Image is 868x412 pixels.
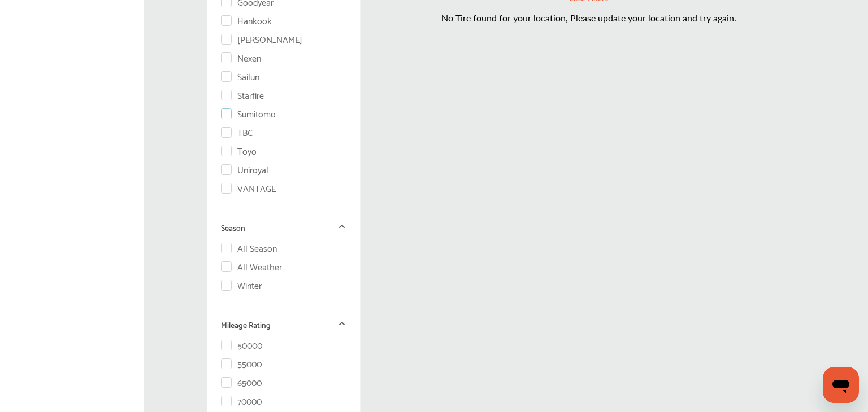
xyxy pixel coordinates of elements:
[372,11,806,24] p: No Tire found for your location, Please update your location and try again.
[221,164,269,174] label: Uniroyal
[221,34,303,43] label: [PERSON_NAME]
[221,183,276,192] label: VANTAGE
[823,367,859,403] iframe: Button to launch messaging window
[221,90,264,99] label: Starfire
[221,127,253,137] label: TBC
[221,146,257,155] label: Toyo
[221,280,262,290] label: Winter
[221,108,276,118] label: Sumitomo
[221,320,271,329] p: Mileage Rating
[221,223,245,232] p: Season
[221,358,262,368] label: 55000
[221,52,262,62] label: Nexen
[221,243,277,252] label: All Season
[221,261,283,271] label: All Weather
[221,377,262,387] label: 65000
[221,15,272,25] label: Hankook
[221,340,263,349] label: 50000
[221,396,262,405] label: 70000
[221,71,260,81] label: Sailun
